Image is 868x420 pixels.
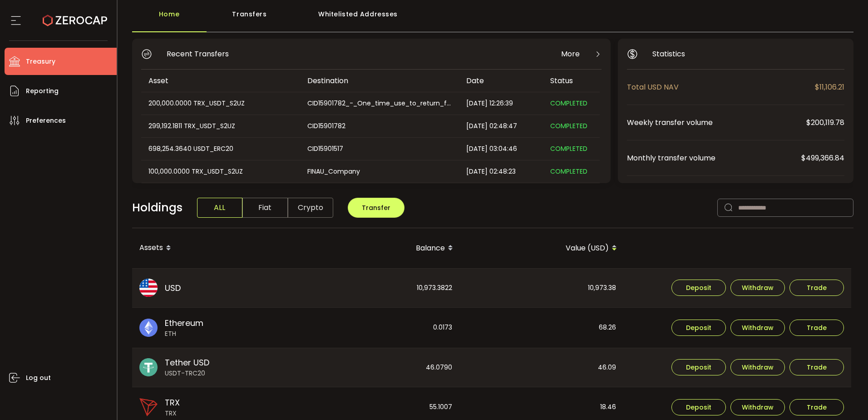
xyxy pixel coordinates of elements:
span: Log out [26,371,51,385]
button: Withdraw [730,320,785,336]
div: CID15901782_-_One_time_use_to_return_funds [300,98,458,109]
span: COMPLETED [550,144,587,153]
span: Weekly transfer volume [627,117,806,128]
span: Deposit [686,364,711,370]
span: Withdraw [742,285,774,291]
div: CID15901782 [300,121,458,131]
div: [DATE] 03:04:46 [459,144,543,154]
button: Withdraw [730,399,785,415]
span: Transfer [362,203,390,212]
div: 299,192.1811 TRX_USDT_S2UZ [141,121,299,131]
span: Monthly transfer volume [627,152,801,164]
div: 200,000.0000 TRX_USDT_S2UZ [141,98,299,109]
span: USDT-TRC20 [165,369,209,378]
span: Treasury [26,55,55,68]
span: Withdraw [742,325,774,331]
img: eth_portfolio.svg [139,319,158,337]
span: Trade [807,325,827,331]
button: Deposit [671,280,726,296]
div: 10,973.38 [460,269,623,308]
button: Deposit [671,399,726,415]
span: ALL [197,198,242,218]
div: 698,254.3640 USDT_ERC20 [141,144,299,154]
span: Trade [807,364,827,370]
span: Statistics [652,48,685,60]
span: COMPLETED [550,121,587,130]
span: TRX [165,409,180,418]
div: 46.0790 [296,348,459,387]
div: 68.26 [460,308,623,348]
span: $11,106.21 [815,81,844,93]
img: usdt_portfolio.svg [139,358,158,376]
span: Deposit [686,404,711,410]
div: 10,973.3822 [296,269,459,308]
div: Destination [300,75,459,86]
div: Date [459,75,543,86]
div: [DATE] 02:48:23 [459,166,543,177]
button: Trade [789,399,844,415]
span: TRX [165,396,180,409]
div: 0.0173 [296,308,459,348]
span: Withdraw [742,364,774,370]
iframe: Chat Widget [823,376,868,420]
span: Trade [807,285,827,291]
span: COMPLETED [550,167,587,176]
button: Withdraw [730,359,785,375]
button: Transfer [348,198,404,218]
div: Transfers [207,5,293,32]
span: Withdraw [742,404,774,410]
button: Deposit [671,359,726,375]
img: trx_portfolio.png [139,398,158,416]
div: Status [543,75,600,86]
span: Deposit [686,285,711,291]
span: Fiat [242,198,288,218]
img: usd_portfolio.svg [139,279,158,297]
div: Balance [296,240,460,256]
div: CID15901517 [300,144,458,154]
span: USD [165,282,181,294]
button: Trade [789,359,844,375]
span: Total USD NAV [627,81,815,93]
div: Assets [132,240,296,256]
div: 46.09 [460,348,623,387]
div: 100,000.0000 TRX_USDT_S2UZ [141,166,299,177]
div: [DATE] 02:48:47 [459,121,543,131]
div: Home [132,5,207,32]
div: Value (USD) [460,240,624,256]
span: Holdings [132,199,182,216]
button: Trade [789,280,844,296]
span: Trade [807,404,827,410]
button: Trade [789,320,844,336]
div: Asset [141,75,300,86]
span: Tether USD [165,356,209,369]
span: Preferences [26,114,66,127]
span: Ethereum [165,317,203,329]
span: COMPLETED [550,99,587,108]
div: FINAU_Company [300,166,458,177]
span: $200,119.78 [806,117,844,128]
span: ETH [165,329,203,339]
span: Deposit [686,325,711,331]
span: $499,366.84 [801,152,844,164]
span: Recent Transfers [167,48,229,60]
button: Withdraw [730,280,785,296]
div: [DATE] 12:26:39 [459,98,543,109]
div: Whitelisted Addresses [293,5,424,32]
span: Crypto [288,198,333,218]
span: More [561,48,580,60]
button: Deposit [671,320,726,336]
span: Reporting [26,85,59,98]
